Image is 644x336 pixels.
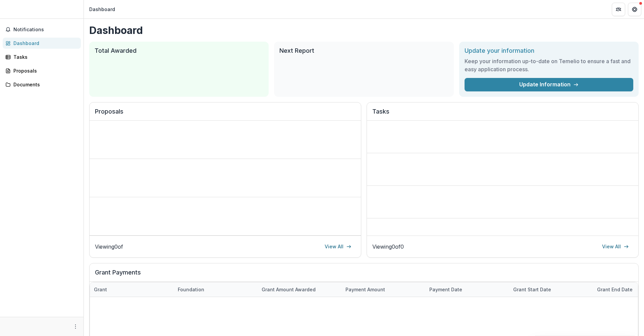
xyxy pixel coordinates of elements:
[87,4,118,14] nav: breadcrumb
[321,241,356,252] a: View All
[372,108,633,121] h2: Tasks
[95,108,356,121] h2: Proposals
[3,38,81,49] a: Dashboard
[279,47,448,54] h2: Next Report
[89,24,639,36] h1: Dashboard
[465,57,633,73] h3: Keep your information up-to-date on Temelio to ensure a fast and easy application process.
[465,78,633,91] a: Update Information
[3,65,81,76] a: Proposals
[13,67,75,74] div: Proposals
[612,3,625,16] button: Partners
[3,79,81,90] a: Documents
[3,51,81,62] a: Tasks
[95,243,123,251] p: Viewing 0 of
[3,24,81,35] button: Notifications
[89,6,115,13] div: Dashboard
[598,241,633,252] a: View All
[13,53,75,60] div: Tasks
[628,3,641,16] button: Get Help
[13,27,78,33] span: Notifications
[465,47,633,54] h2: Update your information
[95,269,633,282] h2: Grant Payments
[13,40,75,47] div: Dashboard
[95,47,263,54] h2: Total Awarded
[372,243,404,251] p: Viewing 0 of 0
[13,81,75,88] div: Documents
[71,323,79,331] button: More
